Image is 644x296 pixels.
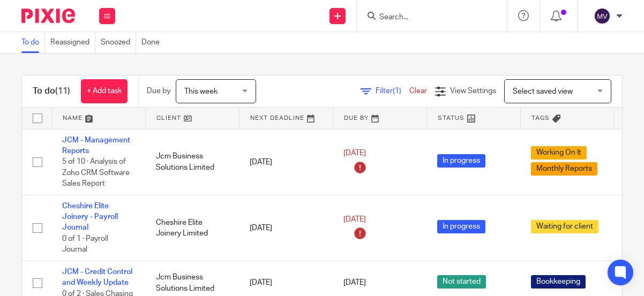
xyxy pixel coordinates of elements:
a: Clear [409,87,427,95]
img: Pixie [21,9,75,23]
td: [DATE] [239,129,333,195]
span: [DATE] [343,216,366,223]
span: Waiting for client [531,220,598,233]
span: (11) [55,87,70,95]
a: Snoozed [101,32,136,53]
span: View Settings [450,87,496,95]
input: Search [378,13,475,22]
span: Select saved view [513,88,573,95]
span: Filter [376,87,409,95]
span: In progress [437,220,485,233]
p: Due by [147,86,170,96]
img: svg%3E [594,7,611,25]
span: Working On It [531,146,587,160]
a: JCM - Management Reports [62,136,130,155]
a: Reassigned [50,32,95,53]
a: To do [21,32,45,53]
span: 0 of 1 · Payroll Journal [62,235,108,254]
span: (1) [393,87,401,95]
span: Tags [531,115,550,121]
span: In progress [437,154,485,168]
td: [DATE] [239,195,333,261]
span: [DATE] [343,150,366,157]
span: This week [184,88,218,95]
span: Not started [437,275,486,289]
td: Cheshire Elite Joinery Limited [145,195,239,261]
a: Done [141,32,165,53]
a: JCM - Credit Control and Weekly Update [62,268,132,286]
span: 5 of 10 · Analysis of Zoho CRM Software Sales Report [62,158,130,187]
span: Bookkeeping [531,275,586,289]
h1: To do [33,86,70,97]
a: + Add task [81,79,128,103]
a: Cheshire Elite Joinery - Payroll Journal [62,202,118,232]
span: [DATE] [343,279,366,286]
td: Jcm Business Solutions Limited [145,129,239,195]
span: Monthly Reports [531,162,597,176]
